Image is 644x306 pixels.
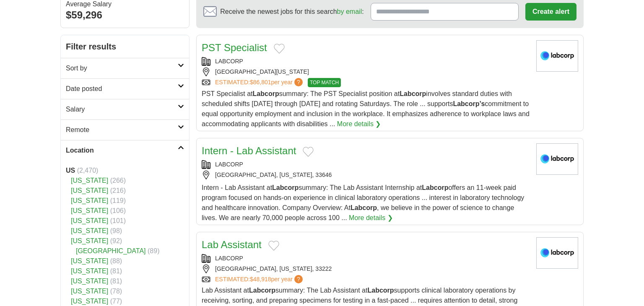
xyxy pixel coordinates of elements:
[337,8,362,15] a: by email
[110,217,126,224] span: (101)
[71,288,108,295] a: [US_STATE]
[294,78,303,86] span: ?
[202,42,267,53] a: PST Specialist
[110,257,122,265] span: (88)
[61,99,189,119] a: Salary
[66,104,178,114] h2: Salary
[536,40,578,72] img: LabCorp logo
[71,197,108,204] a: [US_STATE]
[215,58,243,65] a: LABCORP
[61,78,189,99] a: Date posted
[66,84,178,94] h2: Date posted
[536,237,578,269] img: LabCorp logo
[76,247,146,254] a: [GEOGRAPHIC_DATA]
[61,119,189,140] a: Remote
[66,1,184,8] div: Average Salary
[110,277,122,285] span: (81)
[215,161,243,168] a: LABCORP
[215,78,304,87] a: ESTIMATED:$86,801per year?
[71,277,108,285] a: [US_STATE]
[351,204,377,211] strong: Labcorp
[215,255,243,262] a: LABCORP
[110,298,122,305] span: (77)
[71,217,108,224] a: [US_STATE]
[422,184,448,191] strong: Labcorp
[66,8,184,23] div: $59,296
[110,177,126,184] span: (266)
[110,227,122,234] span: (98)
[250,79,271,86] span: $86,801
[148,247,159,254] span: (89)
[202,239,262,250] a: Lab Assistant
[294,275,303,283] span: ?
[202,171,530,179] div: [GEOGRAPHIC_DATA], [US_STATE], 33646
[61,35,189,58] h2: Filter results
[71,177,108,184] a: [US_STATE]
[202,184,524,221] span: Intern - Lab Assistant at summary: The Lab Assistant Internship at offers an 11-week paid program...
[525,3,576,21] button: Create alert
[274,44,285,54] button: Add to favorite jobs
[202,145,296,156] a: Intern - Lab Assistant
[110,197,126,204] span: (119)
[220,7,364,17] span: Receive the newest jobs for this search :
[71,227,108,234] a: [US_STATE]
[202,265,530,273] div: [GEOGRAPHIC_DATA], [US_STATE], 33222
[110,288,122,295] span: (78)
[77,167,99,174] span: (2,470)
[453,100,485,107] strong: Labcorp’s
[71,267,108,275] a: [US_STATE]
[215,275,304,284] a: ESTIMATED:$48,918per year?
[110,187,126,194] span: (216)
[110,237,122,244] span: (92)
[536,143,578,175] img: LabCorp logo
[249,287,275,294] strong: Labcorp
[268,241,279,251] button: Add to favorite jobs
[61,140,189,161] a: Location
[66,63,178,73] h2: Sort by
[272,184,299,191] strong: Labcorp
[253,90,279,97] strong: Labcorp
[250,276,271,283] span: $48,918
[308,78,341,87] span: TOP MATCH
[71,207,108,214] a: [US_STATE]
[367,287,394,294] strong: Labcorp
[202,67,530,76] div: [GEOGRAPHIC_DATA][US_STATE]
[71,237,108,244] a: [US_STATE]
[110,267,122,275] span: (81)
[303,147,314,157] button: Add to favorite jobs
[66,167,75,174] strong: US
[66,125,178,135] h2: Remote
[202,90,530,127] span: PST Specialist at summary: The PST Specialist position at involves standard duties with scheduled...
[337,119,381,129] a: More details ❯
[71,257,108,265] a: [US_STATE]
[71,298,108,305] a: [US_STATE]
[61,58,189,78] a: Sort by
[349,213,393,223] a: More details ❯
[110,207,126,214] span: (106)
[66,145,178,156] h2: Location
[71,187,108,194] a: [US_STATE]
[400,90,426,97] strong: Labcorp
